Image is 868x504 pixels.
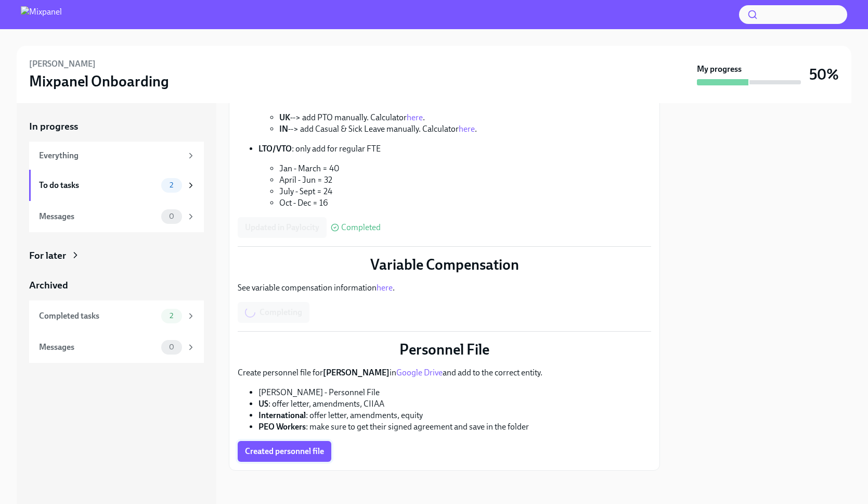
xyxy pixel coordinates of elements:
[279,112,651,123] li: --> add PTO manually. Calculator .
[29,72,169,91] h3: Mixpanel Onboarding
[238,255,651,274] p: Variable Compensation
[238,367,651,379] p: Create personnel file for in and add to the correct entity.
[29,142,204,170] a: Everything
[279,174,651,186] li: April - Jun = 32
[29,58,96,70] h6: [PERSON_NAME]
[21,6,62,23] img: Mixpanel
[39,211,157,222] div: Messages
[29,249,66,262] div: For later
[238,441,331,462] button: Created personnel file
[29,170,204,201] a: To do tasks2
[29,332,204,363] a: Messages0
[279,186,651,197] li: July - Sept = 24
[323,368,390,377] strong: [PERSON_NAME]
[258,143,651,155] p: : only add for regular FTE
[258,410,651,421] li: : offer letter, amendments, equity
[163,181,179,189] span: 2
[279,124,288,134] strong: IN
[697,64,742,75] strong: My progress
[258,398,651,410] li: : offer letter, amendments, CIIAA
[39,150,182,161] div: Everything
[29,120,204,133] a: In progress
[245,446,324,457] span: Created personnel file
[258,387,651,398] li: [PERSON_NAME] - Personnel File
[407,112,423,122] a: here
[39,310,157,322] div: Completed tasks
[809,65,839,84] h3: 50%
[29,300,204,332] a: Completed tasks2
[29,279,204,292] a: Archived
[279,123,651,135] li: --> add Casual & Sick Leave manually. Calculator .
[238,282,651,294] p: See variable compensation information .
[279,163,651,174] li: Jan - March = 40
[258,144,292,154] strong: LTO/VTO
[341,223,381,232] span: Completed
[258,410,306,420] strong: International
[459,124,475,134] a: here
[396,368,443,377] a: Google Drive
[39,180,157,191] div: To do tasks
[258,421,651,433] li: : make sure to get their signed agreement and save in the folder
[279,112,290,122] strong: UK
[238,340,651,359] p: Personnel File
[29,201,204,232] a: Messages0
[258,399,268,409] strong: US
[279,197,651,209] li: Oct - Dec = 16
[258,422,306,432] strong: PEO Workers
[377,283,393,293] a: here
[163,212,180,220] span: 0
[163,312,179,320] span: 2
[163,343,180,351] span: 0
[39,342,157,353] div: Messages
[29,249,204,262] a: For later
